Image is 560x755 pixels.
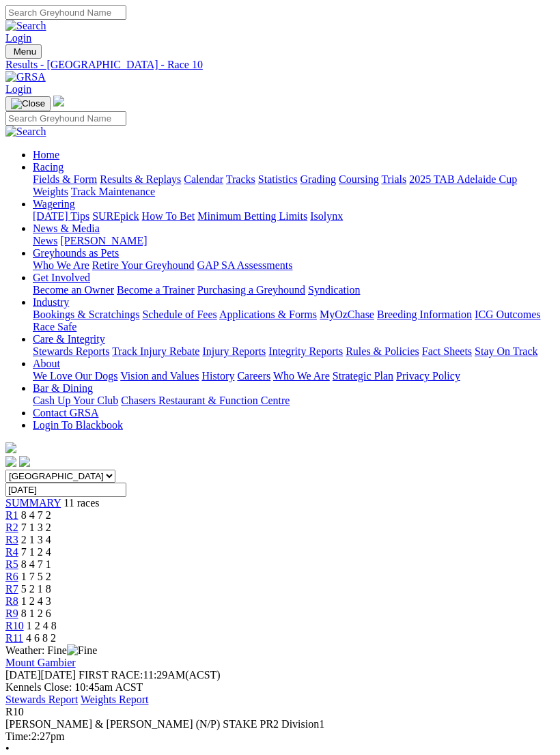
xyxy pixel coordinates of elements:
a: Get Involved [33,272,90,283]
a: Trials [381,173,406,185]
a: R3 [5,534,18,545]
img: Fine [67,644,97,657]
a: Applications & Forms [219,309,317,320]
a: Statistics [258,173,298,185]
a: Bar & Dining [33,382,93,394]
div: Bar & Dining [33,395,555,407]
div: Industry [33,309,555,333]
a: Stay On Track [475,345,537,357]
img: Search [5,126,46,138]
img: facebook.svg [5,456,16,467]
a: R9 [5,608,18,619]
a: Care & Integrity [33,333,105,345]
a: Home [33,149,59,160]
input: Select date [5,483,126,497]
div: Greyhounds as Pets [33,259,555,272]
a: Coursing [339,173,379,185]
span: R1 [5,509,18,521]
a: R10 [5,620,24,631]
a: R7 [5,583,18,595]
div: Get Involved [33,284,555,296]
a: Weights Report [81,694,149,705]
a: Strategic Plan [333,370,393,382]
a: Cash Up Your Club [33,395,118,406]
div: [PERSON_NAME] & [PERSON_NAME] (N/P) STAKE PR2 Division1 [5,718,555,730]
img: Search [5,20,46,32]
div: News & Media [33,235,555,247]
a: Track Injury Rebate [112,345,199,357]
a: How To Bet [142,210,195,222]
img: logo-grsa-white.png [5,442,16,453]
a: Rules & Policies [346,345,419,357]
span: [DATE] [5,669,41,681]
a: Fact Sheets [422,345,472,357]
span: 7 1 3 2 [21,522,51,533]
a: About [33,358,60,369]
a: Track Maintenance [71,186,155,197]
div: About [33,370,555,382]
a: R4 [5,546,18,558]
a: Contact GRSA [33,407,98,418]
a: R11 [5,632,23,644]
button: Toggle navigation [5,96,51,111]
a: [DATE] Tips [33,210,89,222]
a: MyOzChase [320,309,374,320]
a: 2025 TAB Adelaide Cup [409,173,517,185]
a: [PERSON_NAME] [60,235,147,246]
a: Login [5,32,31,44]
a: Schedule of Fees [142,309,216,320]
a: Grading [300,173,336,185]
a: Weights [33,186,68,197]
a: Stewards Reports [33,345,109,357]
a: Results & Replays [100,173,181,185]
div: Kennels Close: 10:45am ACST [5,681,555,694]
span: 11 races [64,497,99,509]
span: SUMMARY [5,497,61,509]
a: R5 [5,558,18,570]
a: R6 [5,571,18,582]
input: Search [5,5,126,20]
span: R10 [5,706,24,717]
div: Wagering [33,210,555,223]
a: GAP SA Assessments [197,259,293,271]
a: Become a Trainer [117,284,195,296]
img: twitter.svg [19,456,30,467]
span: 8 4 7 1 [21,558,51,570]
a: News & Media [33,223,100,234]
span: 8 1 2 6 [21,608,51,619]
a: Calendar [184,173,223,185]
a: Stewards Report [5,694,78,705]
span: 7 1 2 4 [21,546,51,558]
a: Wagering [33,198,75,210]
a: Privacy Policy [396,370,460,382]
img: Close [11,98,45,109]
a: ICG Outcomes [475,309,540,320]
span: 5 2 1 8 [21,583,51,595]
a: Who We Are [273,370,330,382]
input: Search [5,111,126,126]
div: Racing [33,173,555,198]
a: Racing [33,161,64,173]
span: FIRST RACE: [79,669,143,681]
a: Careers [237,370,270,382]
span: 1 7 5 2 [21,571,51,582]
a: Fields & Form [33,173,97,185]
a: News [33,235,57,246]
a: Minimum Betting Limits [197,210,307,222]
a: Chasers Restaurant & Function Centre [121,395,290,406]
img: logo-grsa-white.png [53,96,64,106]
a: Race Safe [33,321,76,332]
span: 1 2 4 8 [27,620,57,631]
a: Results - [GEOGRAPHIC_DATA] - Race 10 [5,59,555,71]
a: Retire Your Greyhound [92,259,195,271]
a: History [201,370,234,382]
a: R8 [5,595,18,607]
